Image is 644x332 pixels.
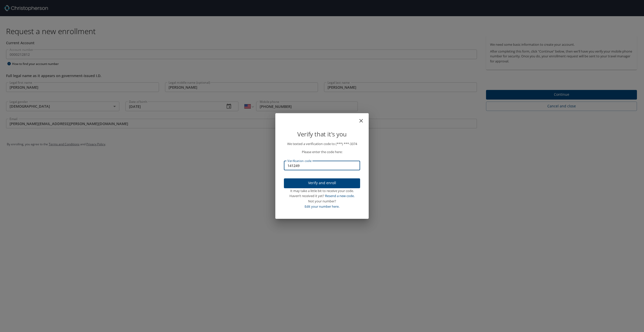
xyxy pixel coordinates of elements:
[361,115,367,121] button: close
[284,193,360,199] div: Haven’t received it yet?
[284,129,360,139] p: Verify that it's you
[288,180,356,186] span: Verify and enroll
[284,199,360,204] div: Not your number?
[284,141,360,147] p: We texted a verification code to (***) ***- 3374
[325,194,355,198] a: Resend a new code.
[284,178,360,188] button: Verify and enroll
[284,188,360,194] div: It may take a little bit to receive your code.
[284,149,360,155] p: Please enter the code here:
[305,204,339,209] a: Edit your number here.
